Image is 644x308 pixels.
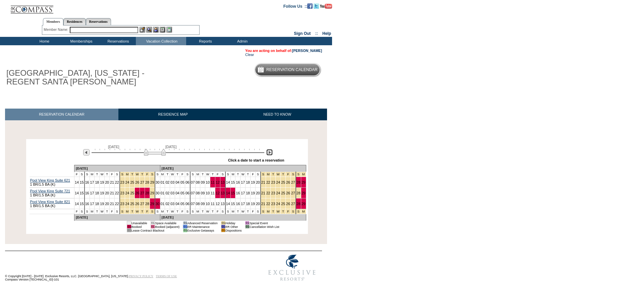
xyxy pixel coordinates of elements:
a: 29 [302,191,306,195]
a: 01 [161,180,165,184]
a: 17 [90,191,94,195]
td: W [100,172,105,177]
a: 18 [95,180,99,184]
td: 01 [221,221,225,225]
td: Thanksgiving [125,172,130,177]
a: 17 [90,180,94,184]
td: M [230,172,235,177]
a: 13 [221,202,225,206]
td: F [109,209,114,214]
a: 23 [271,191,275,195]
img: Previous [83,149,90,156]
td: Christmas [276,209,281,214]
a: 13 [221,191,225,195]
td: Thanksgiving [140,209,145,214]
td: New Year's [296,209,301,214]
img: Subscribe to our YouTube Channel [320,4,332,9]
a: 05 [180,202,184,206]
a: 10 [206,180,210,184]
a: TERMS OF USE [156,274,177,278]
a: 29 [302,180,306,184]
td: S [155,209,160,214]
td: W [205,209,210,214]
td: S [79,172,84,177]
a: 25 [130,180,134,184]
td: S [220,172,225,177]
a: 20 [105,202,109,206]
a: 20 [256,191,260,195]
a: 02 [165,180,169,184]
a: 01 [161,191,165,195]
td: F [109,172,114,177]
a: 09 [201,202,205,206]
a: 06 [185,180,190,184]
a: 07 [191,191,195,195]
a: 29 [150,180,154,184]
td: 1 BR/1.5 BA (K) [30,198,74,209]
a: 07 [191,202,195,206]
a: 30 [156,180,160,184]
td: Admin [223,37,260,45]
td: M [195,172,200,177]
td: [DATE] [160,214,306,221]
a: 08 [196,191,200,195]
td: Thanksgiving [130,209,135,214]
td: F [74,172,79,177]
a: 11 [211,202,215,206]
td: Christmas [266,172,271,177]
a: 02 [165,202,169,206]
a: 26 [286,202,290,206]
a: 29 [302,202,306,206]
a: 14 [75,180,79,184]
a: 03 [170,180,174,184]
img: Follow us on Twitter [314,3,319,9]
td: New Year's [301,209,306,214]
a: 20 [105,191,109,195]
a: 17 [241,191,245,195]
td: [DATE] [160,165,306,172]
td: W [100,209,105,214]
a: 23 [120,191,124,195]
td: M [195,209,200,214]
td: T [210,172,215,177]
td: T [165,172,170,177]
td: Space Available [155,221,180,225]
td: T [175,172,180,177]
td: 01 [127,221,131,225]
a: Become our fan on Facebook [307,4,313,8]
td: S [185,172,190,177]
img: b_edit.gif [140,27,145,33]
div: Click a date to start a reservation [228,158,284,162]
td: T [235,209,240,214]
img: Impersonate [153,27,159,33]
td: 01 [151,221,155,225]
a: 02 [165,191,169,195]
td: Christmas [271,172,276,177]
td: Thanksgiving [145,172,150,177]
a: 25 [130,191,134,195]
a: 30 [156,202,160,206]
a: 05 [180,180,184,184]
a: 18 [246,202,250,206]
td: Advanced Reservation [187,221,218,225]
a: 23 [271,202,275,206]
a: 24 [276,191,280,195]
a: 21 [261,202,265,206]
a: 25 [281,180,285,184]
td: F [215,172,220,177]
a: 20 [256,202,260,206]
a: RESERVATION CALENDAR [5,109,118,120]
td: W [205,172,210,177]
td: T [105,172,110,177]
img: View [146,27,152,33]
a: 04 [175,202,179,206]
td: Christmas [281,172,286,177]
td: Christmas [261,172,266,177]
td: T [165,209,170,214]
a: 16 [236,180,240,184]
td: Thanksgiving [150,209,155,214]
a: 10 [206,202,210,206]
td: M [230,209,235,214]
a: 23 [271,180,275,184]
a: RESIDENCE MAP [118,109,228,120]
